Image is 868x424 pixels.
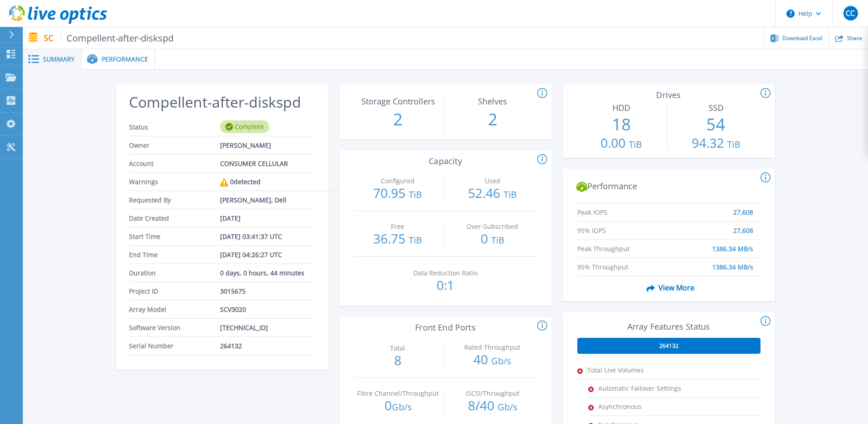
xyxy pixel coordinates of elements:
p: Over-Subscribed [451,223,534,230]
p: 0 [448,232,536,247]
p: 0 [354,399,442,414]
p: 36.75 [354,232,442,247]
span: TiB [409,188,422,201]
span: [PERSON_NAME] [220,136,271,154]
span: 0 days, 0 hours, 44 minutes [220,264,304,282]
span: [DATE] 03:41:37 UTC [220,228,282,245]
p: 70.95 [354,186,442,201]
span: End Time [129,246,220,264]
span: Owner [129,136,220,154]
span: SCV3020 [220,300,246,318]
span: CC [846,10,855,17]
span: Summary [43,56,75,62]
p: 40 [448,353,536,367]
span: Requested By [129,191,220,209]
span: 95% IOPS [577,222,670,230]
p: 18 [577,113,665,136]
p: SC [44,33,174,43]
p: 0:1 [401,279,489,291]
span: 27,608 [733,222,753,230]
span: TiB [409,234,422,246]
span: Array Model [129,300,220,318]
span: [PERSON_NAME], Dell [220,191,287,209]
span: [DATE] 04:26:27 UTC [220,246,282,264]
span: TiB [629,138,642,150]
p: Data Reduction Ratio [404,270,487,276]
span: Performance [102,56,148,62]
p: Shelves [451,97,534,105]
p: Fibre Channel/Throughput [356,390,440,397]
h3: SSD [672,103,760,113]
span: Total Live Volumes [587,361,678,379]
span: Peak Throughput [577,240,670,248]
span: Automatic Failover Settings [598,379,689,397]
span: Gb/s [498,401,518,413]
span: Gb/s [392,401,412,413]
p: Configured [356,178,439,184]
p: 8 [354,354,442,367]
span: Peak IOPS [577,203,670,212]
span: TiB [727,138,740,150]
p: 94.32 [672,136,760,151]
span: Date Created [129,209,220,227]
span: Account [129,155,220,172]
p: 8 / 40 [449,399,537,414]
div: 0 detected [220,173,261,191]
p: 0.00 [577,136,665,151]
h3: HDD [577,103,665,113]
span: Gb/s [491,355,511,367]
p: 54 [672,113,760,136]
h3: Array Features Status [577,322,760,331]
span: 1386.34 MB/s [712,240,753,248]
h2: Compellent-after-diskspd [129,94,315,111]
span: 95% Throughput [577,258,670,267]
span: TiB [491,234,504,246]
span: Project ID [129,282,220,300]
span: Software Version [129,319,220,336]
span: Download Excel [782,36,822,41]
span: [DATE] [220,209,241,227]
span: 1386.34 MB/s [712,258,753,267]
span: Share [847,36,862,41]
span: Compellent-after-diskspd [61,33,174,43]
p: Used [451,178,534,184]
span: CONSUMER CELLULAR [220,155,288,172]
p: iSCSI/Throughput [451,390,534,397]
p: Storage Controllers [356,97,440,105]
span: [TECHNICAL_ID] [220,319,268,336]
span: Warnings [129,173,220,191]
span: Start Time [129,228,220,245]
h2: Performance [576,181,761,192]
span: Serial Number [129,337,220,355]
p: 2 [354,108,442,131]
span: View More [643,279,694,296]
p: 52.46 [448,186,536,201]
div: Complete [220,120,269,133]
p: Free [356,223,439,230]
p: Rated Throughput [451,344,534,351]
span: TiB [503,188,517,201]
p: 2 [449,108,537,131]
span: 3015675 [220,282,246,300]
span: 27,608 [733,203,753,212]
span: Asynchronous [598,398,689,415]
span: 264132 [659,342,678,350]
p: Total [356,345,439,352]
span: Status [129,118,220,136]
span: Duration [129,264,220,282]
span: 264132 [220,337,242,355]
